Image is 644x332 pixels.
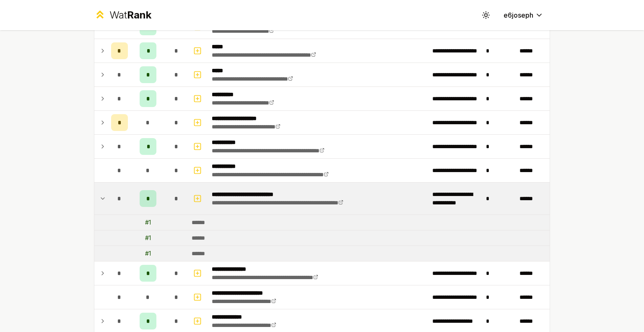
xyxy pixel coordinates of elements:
div: # 1 [145,218,151,227]
a: WatRank [94,8,151,22]
span: e6joseph [504,10,533,20]
div: # 1 [145,234,151,242]
span: Rank [127,9,151,21]
button: e6joseph [497,8,550,23]
div: # 1 [145,249,151,258]
div: Wat [109,8,151,22]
